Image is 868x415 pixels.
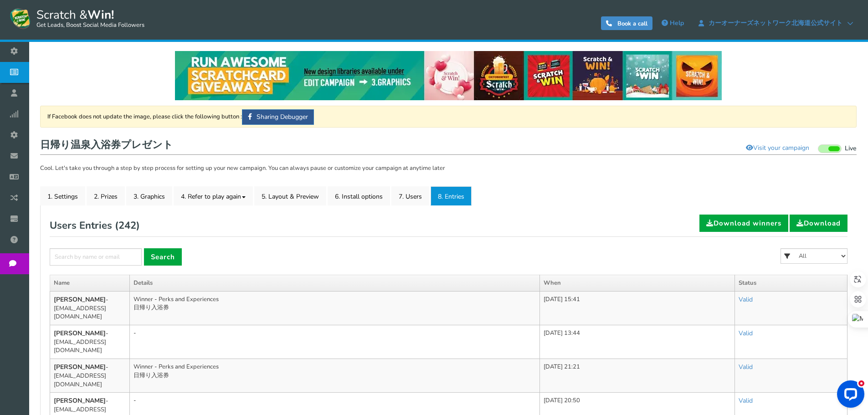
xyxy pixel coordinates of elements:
[50,291,130,325] td: - [EMAIL_ADDRESS][DOMAIN_NAME]
[431,186,472,205] a: 8. Entries
[739,363,753,371] a: Valid
[50,275,130,292] th: Name
[739,396,753,405] a: Valid
[9,7,32,30] img: Scratch and Win
[175,51,722,100] img: festival-poster-2020.webp
[790,215,847,232] a: Download
[144,248,182,266] a: Search
[50,325,130,359] td: - [EMAIL_ADDRESS][DOMAIN_NAME]
[130,275,540,292] th: Details
[96,54,103,61] img: tab_keywords_by_traffic_grey.svg
[54,363,106,371] b: [PERSON_NAME]
[130,325,540,359] td: -
[845,144,857,153] span: Live
[830,377,868,415] iframe: LiveChat chat widget
[657,16,688,31] a: Help
[41,55,76,61] div: ドメイン概要
[50,248,142,266] input: Search by name or email
[734,275,847,292] th: Status
[36,22,144,29] small: Get Leads, Boost Social Media Followers
[118,219,136,232] span: 242
[740,140,815,156] a: Visit your campaign
[540,325,735,359] td: [DATE] 13:44
[254,186,326,205] a: 5. Layout & Preview
[106,55,147,61] div: キーワード流入
[87,7,114,23] strong: Win!
[9,7,144,30] a: Scratch &Win! Get Leads, Boost Social Media Followers
[40,186,85,205] a: 1. Settings
[54,396,106,405] b: [PERSON_NAME]
[699,215,788,232] a: Download winners
[540,275,735,292] th: When
[24,24,105,32] div: ドメイン: [DOMAIN_NAME]
[40,106,857,128] div: If Facebook does not update the image, please click the following button :
[15,15,22,22] img: logo_orange.svg
[26,15,45,22] div: v 4.0.25
[601,16,652,30] a: Book a call
[54,329,106,338] b: [PERSON_NAME]
[540,359,735,393] td: [DATE] 21:21
[40,137,857,155] h1: 日帰り温泉入浴券プレゼント
[739,295,753,304] a: Valid
[54,295,106,304] b: [PERSON_NAME]
[242,109,314,125] a: Sharing Debugger
[540,291,735,325] td: [DATE] 15:41
[670,19,684,27] span: Help
[130,291,540,325] td: Winner - Perks and Experiences 日帰り入浴券
[617,20,647,28] span: Book a call
[739,329,753,338] a: Valid
[391,186,429,205] a: 7. Users
[40,164,857,173] p: Cool. Let's take you through a step by step process for setting up your new campaign. You can alw...
[15,24,22,32] img: website_grey.svg
[50,359,130,393] td: - [EMAIL_ADDRESS][DOMAIN_NAME]
[50,215,140,236] h2: Users Entries ( )
[174,186,253,205] a: 4. Refer to play again
[126,186,172,205] a: 3. Graphics
[31,54,38,61] img: tab_domain_overview_orange.svg
[130,359,540,393] td: Winner - Perks and Experiences 日帰り入浴券
[328,186,390,205] a: 6. Install options
[32,7,144,30] span: Scratch &
[87,186,125,205] a: 2. Prizes
[704,20,847,27] span: カーオーナーズネットワーク北海道公式サイト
